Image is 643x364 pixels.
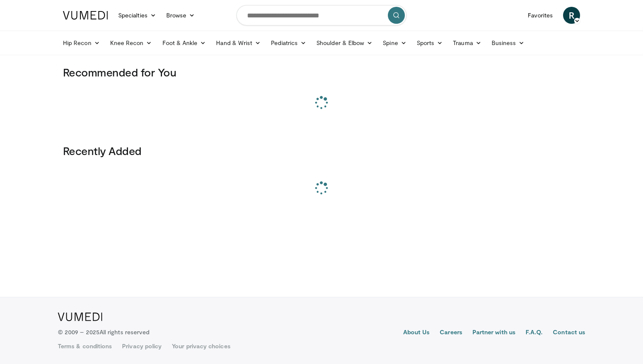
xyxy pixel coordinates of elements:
a: Knee Recon [105,34,157,51]
h3: Recommended for You [63,65,580,79]
a: Sports [412,34,448,51]
p: © 2009 – 2025 [58,328,149,336]
a: Specialties [113,7,161,24]
a: Hip Recon [58,34,105,51]
a: Privacy policy [122,342,162,350]
span: All rights reserved [100,328,149,336]
h3: Recently Added [63,144,580,158]
a: Your privacy choices [172,342,230,350]
a: Favorites [523,7,558,24]
a: About Us [403,328,430,338]
a: Terms & conditions [58,342,112,350]
a: Pediatrics [266,34,311,51]
a: Partner with us [472,328,515,338]
a: Browse [161,7,200,24]
img: VuMedi Logo [63,11,108,20]
a: R [563,7,580,24]
input: Search topics, interventions [236,5,407,25]
img: VuMedi Logo [58,313,102,321]
a: Careers [440,328,462,338]
a: Hand & Wrist [211,34,266,51]
a: Foot & Ankle [157,34,211,51]
a: F.A.Q. [526,328,543,338]
a: Trauma [448,34,487,51]
a: Shoulder & Elbow [311,34,378,51]
a: Spine [378,34,411,51]
a: Contact us [553,328,585,338]
a: Business [487,34,530,51]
